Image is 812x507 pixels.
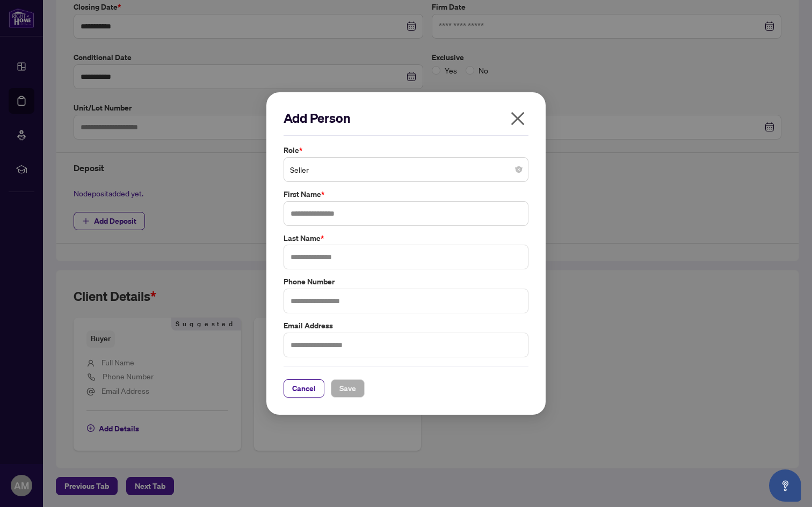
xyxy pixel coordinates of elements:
button: Cancel [284,379,324,398]
label: Role [284,144,528,156]
button: Save [331,379,365,398]
label: Email Address [284,320,528,332]
span: close [509,110,526,127]
button: Open asap [769,469,801,502]
label: Last Name [284,232,528,244]
label: Phone Number [284,276,528,288]
label: First Name [284,188,528,200]
span: Cancel [292,380,316,397]
span: close-circle [516,166,522,173]
span: Seller [290,159,522,180]
h2: Add Person [284,109,528,127]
